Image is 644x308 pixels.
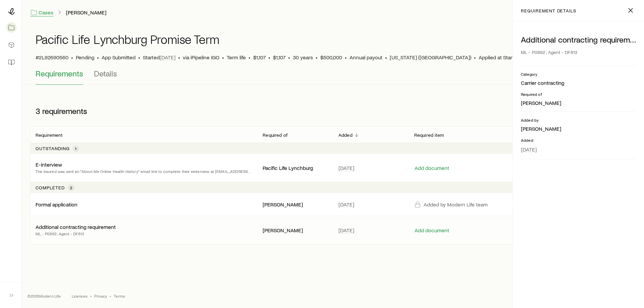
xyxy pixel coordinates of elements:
[414,132,444,138] p: Required item
[143,54,175,61] p: Started
[227,54,246,61] span: Term life
[350,54,382,61] span: Annual payout
[70,185,72,190] span: 2
[94,69,117,78] span: Details
[320,54,342,61] span: $500,000
[36,146,70,151] p: Outstanding
[183,54,219,61] span: via iPipeline IGO
[114,293,125,299] a: Terms
[521,125,636,132] p: [PERSON_NAME]
[338,227,354,234] span: [DATE]
[521,79,636,86] p: Carrier contracting
[263,165,328,171] p: Pacific Life Lynchburg
[521,35,636,44] p: Additional contracting requirement
[338,132,353,138] p: Added
[160,54,175,61] span: [DATE]
[36,185,65,190] p: Completed
[263,227,328,234] p: [PERSON_NAME]
[268,54,270,61] span: •
[36,69,631,85] div: Application details tabs
[102,54,136,61] span: App Submitted
[178,54,180,61] span: •
[222,54,224,61] span: •
[36,69,83,78] span: Requirements
[110,293,111,299] span: •
[36,132,62,138] p: Requirement
[138,54,140,61] span: •
[521,146,537,153] span: [DATE]
[273,54,285,61] span: $1,107
[424,201,488,208] p: Added by Modern Life team
[521,91,636,97] p: Required of
[521,8,576,13] p: requirement details
[71,54,73,61] span: •
[36,33,219,46] h1: Pacific Life Lynchburg Promise Term
[72,293,88,299] a: Licenses
[414,227,449,234] button: Add document
[390,54,471,61] span: [US_STATE] ([GEOGRAPHIC_DATA])
[66,9,107,16] a: [PERSON_NAME]
[30,9,54,16] a: Cases
[36,161,62,168] p: E-interview
[36,201,77,208] p: Formal application
[97,54,99,61] span: •
[316,54,318,61] span: •
[249,54,251,61] span: •
[36,54,68,61] span: #2L92690560
[414,165,449,171] button: Add document
[521,117,636,123] p: Added by
[253,54,266,61] span: $1,107
[521,137,636,143] p: Added
[76,54,94,61] p: Pending
[36,106,40,116] span: 3
[263,201,328,208] p: [PERSON_NAME]
[338,165,354,171] span: [DATE]
[521,71,636,77] p: Category
[288,54,290,61] span: •
[263,132,288,138] p: Required of
[385,54,387,61] span: •
[521,47,636,58] div: ML - P0892; Agent - DF813
[479,54,524,61] span: Applied at Standard
[293,54,313,61] span: 30 years
[90,293,92,299] span: •
[474,54,476,61] span: •
[521,100,636,106] p: [PERSON_NAME]
[36,224,116,230] p: Additional contracting requirement
[338,201,354,208] span: [DATE]
[75,146,76,151] span: 1
[345,54,347,61] span: •
[36,168,252,175] p: The insured was sent an "About Me Online Health History" email link to complete their einterview ...
[28,293,61,299] p: © 2025 Modern Life
[94,293,107,299] a: Privacy
[42,106,87,116] span: requirements
[36,230,116,237] p: ML - P0892; Agent - DF813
